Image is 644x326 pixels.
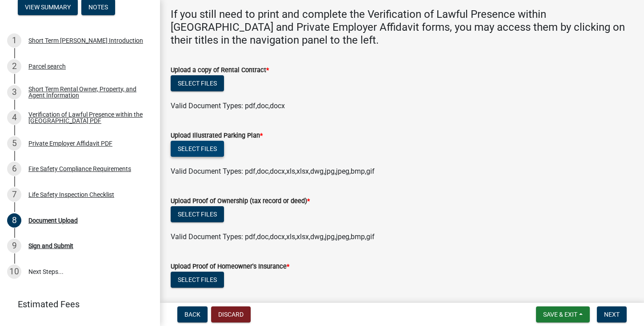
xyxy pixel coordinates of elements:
[28,217,78,224] div: Document Upload
[171,298,375,306] span: Valid Document Types: pdf,doc,docx,xls,xlsx,dwg,jpg,jpeg,bmp,gif
[171,102,285,110] span: Valid Document Types: pdf,doc,docx
[7,162,21,176] div: 6
[171,232,375,241] span: Valid Document Types: pdf,doc,docx,xls,xlsx,dwg,jpg,jpeg,bmp,gif
[7,33,21,48] div: 1
[28,37,143,44] div: Short Term [PERSON_NAME] Introduction
[171,141,224,157] button: Select files
[28,63,66,69] div: Parcel search
[184,311,200,318] span: Back
[7,85,21,99] div: 3
[171,8,633,46] h4: If you still need to print and complete the Verification of Lawful Presence within [GEOGRAPHIC_DA...
[171,133,263,139] label: Upload Illustrated Parking Plan
[7,136,21,151] div: 5
[171,75,224,91] button: Select files
[81,4,115,11] wm-modal-confirm: Notes
[28,243,73,249] div: Sign and Submit
[7,265,21,279] div: 10
[604,311,620,318] span: Next
[171,198,310,204] label: Upload Proof of Ownership (tax record or deed)
[536,306,590,322] button: Save & Exit
[171,167,375,175] span: Valid Document Types: pdf,doc,docx,xls,xlsx,dwg,jpg,jpeg,bmp,gif
[211,306,251,322] button: Discard
[28,86,146,98] div: Short Term Rental Owner, Property, and Agent Information
[18,4,78,11] wm-modal-confirm: Summary
[7,187,21,202] div: 7
[28,111,146,124] div: Verification of Lawful Presence within the [GEOGRAPHIC_DATA] PDF
[28,192,114,198] div: Life Safety Inspection Checklist
[177,306,208,322] button: Back
[597,306,627,322] button: Next
[543,311,577,318] span: Save & Exit
[171,206,224,222] button: Select files
[171,272,224,288] button: Select files
[7,59,21,73] div: 2
[7,295,146,313] a: Estimated Fees
[171,67,269,73] label: Upload a copy of Rental Contract
[7,239,21,253] div: 9
[171,264,289,270] label: Upload Proof of Homeowner's Insurance
[28,166,131,172] div: Fire Safety Compliance Requirements
[7,110,21,125] div: 4
[7,213,21,228] div: 8
[28,140,112,147] div: Private Employer Affidavit PDF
